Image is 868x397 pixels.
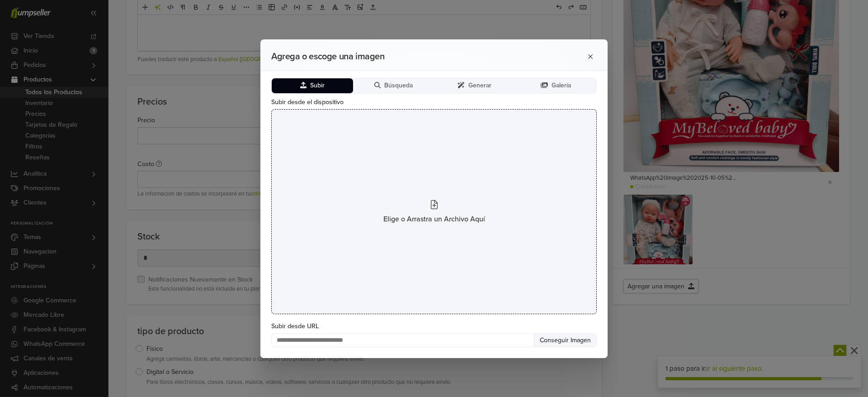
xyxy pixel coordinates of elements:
button: Búsqueda [353,78,434,93]
button: Conseguir Imagen [534,333,597,347]
span: Búsqueda [384,82,413,90]
button: Generar [434,78,515,93]
span: Subir [310,82,325,90]
label: Subir desde el dispositivo [271,97,597,107]
span: Galería [552,82,571,90]
button: Galería [515,78,597,93]
h2: Agrega o escoge una imagen [271,51,548,62]
label: Subir desde URL [271,321,597,331]
button: Subir [272,78,353,93]
span: Generar [468,82,491,90]
span: Imagen [569,336,591,344]
span: Elige o Arrastra un Archivo Aquí [383,214,485,225]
